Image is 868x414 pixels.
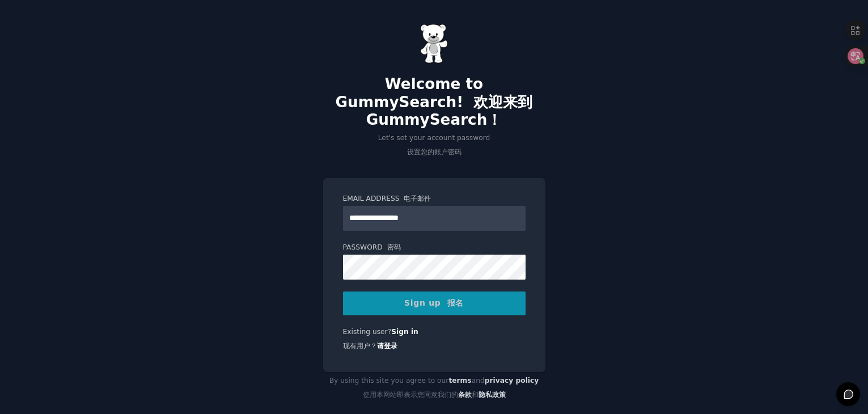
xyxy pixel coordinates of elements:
font: 设置您的账户密码 [407,148,461,156]
label: Email Address [343,194,526,204]
font: 使用本网站即表示您同意我们的 和 [363,391,506,399]
img: Gummy Bear [420,24,448,64]
a: 条款 [458,391,472,399]
a: privacy policy [485,377,539,385]
a: terms [448,377,471,385]
font: 欢迎来到 GummySearch！ [366,94,533,129]
a: 隐私政策 [479,391,506,399]
a: 请登录 [377,342,397,350]
div: By using this site you agree to our and [323,372,545,409]
font: 密码 [387,243,401,251]
h2: Welcome to GummySearch! [323,75,545,129]
label: Password [343,243,526,253]
span: 现有用户？ [343,342,377,350]
font: 电子邮件 [404,195,431,202]
span: Existing user? [343,328,392,336]
p: Let's set your account password [323,133,545,162]
a: Sign in [391,328,418,336]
